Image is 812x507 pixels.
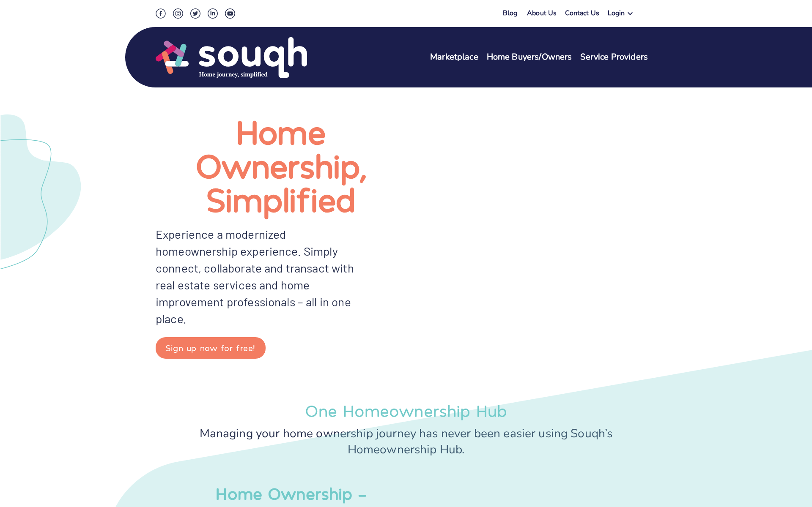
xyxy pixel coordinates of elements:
h1: Home Ownership, Simplified [156,114,406,215]
img: LinkedIn Social Icon [208,8,218,19]
a: About Us [527,8,557,21]
div: One Homeownership Hub [156,400,656,420]
img: Instagram Social Icon [173,8,183,19]
div: Sign up now for free! [166,341,255,355]
a: Service Providers [580,51,648,63]
div: Login [608,8,625,21]
a: Blog [503,8,518,18]
a: Marketplace [430,51,478,63]
iframe: Souqh it up! Make homeownership stress-free! [415,114,647,275]
div: Experience a modernized homeownership experience. Simply connect, collaborate and transact with r... [156,226,364,327]
a: Contact Us [565,8,599,21]
img: Twitter Social Icon [190,8,200,19]
a: Home Buyers/Owners [487,51,572,63]
img: Facebook Social Icon [156,8,166,19]
img: Youtube Social Icon [225,8,235,19]
button: Sign up now for free! [156,337,266,359]
img: Souqh Logo [156,36,307,79]
div: Managing your home ownership journey has never been easier using Souqh’s Homeownership Hub. [156,425,656,458]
